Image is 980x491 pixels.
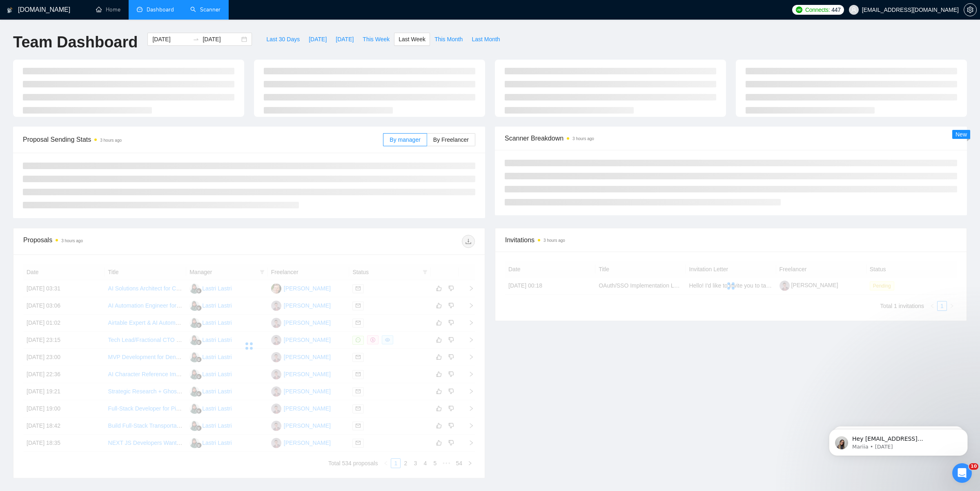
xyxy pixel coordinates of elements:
[358,33,394,46] button: This Week
[331,33,358,46] button: [DATE]
[851,7,857,13] span: user
[363,35,390,44] span: This Week
[817,412,980,469] iframe: Intercom notifications message
[399,35,425,44] span: Last Week
[505,235,957,245] span: Invitations
[13,33,138,52] h1: Team Dashboard
[433,136,469,143] span: By Freelancer
[955,131,967,138] span: New
[796,7,802,13] img: upwork-logo.png
[262,33,304,46] button: Last 30 Days
[266,35,300,44] span: Last 30 Days
[572,136,594,141] time: 3 hours ago
[309,35,327,44] span: [DATE]
[472,35,500,44] span: Last Month
[152,35,189,44] input: Start date
[203,35,240,44] input: End date
[964,7,977,13] a: setting
[467,33,504,46] button: Last Month
[430,33,467,46] button: This Month
[434,35,463,44] span: This Month
[304,33,331,46] button: [DATE]
[964,3,977,16] button: setting
[7,4,13,17] img: logo
[36,31,141,39] p: Message from Mariia, sent 3d ago
[96,6,120,13] a: homeHome
[964,7,976,13] span: setting
[190,6,220,13] a: searchScanner
[23,235,249,248] div: Proposals
[23,134,383,145] span: Proposal Sending Stats
[36,24,141,144] span: Hey [EMAIL_ADDRESS][DOMAIN_NAME], Looks like your Upwork agency Akveo - Here to build your web an...
[100,138,122,143] time: 3 hours ago
[831,5,840,14] span: 447
[805,5,830,14] span: Connects:
[147,6,174,13] span: Dashboard
[193,36,199,42] span: to
[193,36,199,42] span: swap-right
[952,463,972,483] iframe: Intercom live chat
[137,7,143,12] span: dashboard
[969,463,978,470] span: 10
[394,33,430,46] button: Last Week
[505,133,957,143] span: Scanner Breakdown
[61,239,83,243] time: 3 hours ago
[336,35,354,44] span: [DATE]
[543,238,565,243] time: 3 hours ago
[390,136,420,143] span: By manager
